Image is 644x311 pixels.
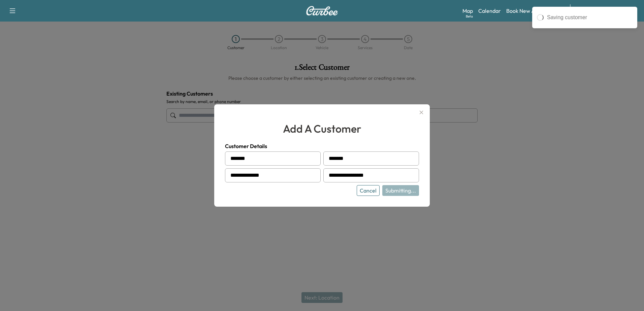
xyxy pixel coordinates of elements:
[466,14,473,19] div: Beta
[547,13,633,22] div: Saving customer
[357,185,380,196] button: Cancel
[225,142,419,150] h4: Customer Details
[306,6,338,15] img: Curbee Logo
[462,7,473,15] a: MapBeta
[506,7,563,15] a: Book New Appointment
[225,120,419,137] h2: add a customer
[478,7,501,15] a: Calendar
